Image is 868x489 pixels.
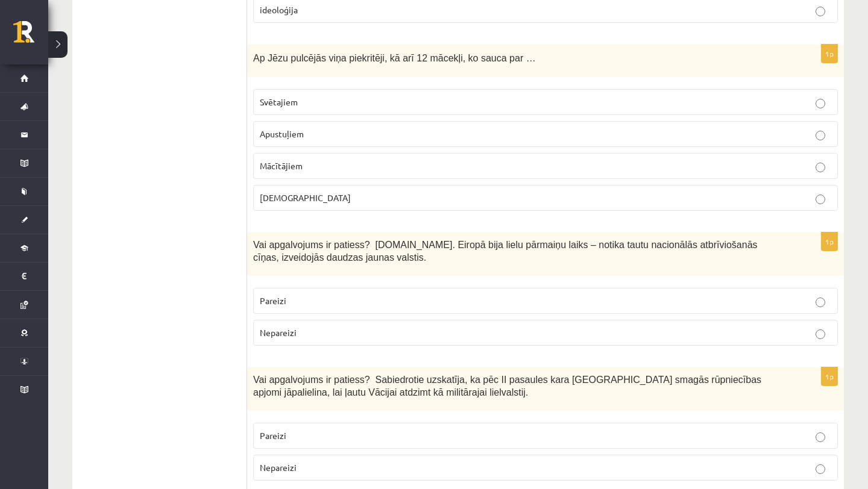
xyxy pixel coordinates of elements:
[821,367,838,386] p: 1p
[816,131,825,140] input: Apustuļiem
[821,232,838,251] p: 1p
[260,462,297,473] span: Nepareizi
[821,44,838,63] p: 1p
[260,192,351,203] span: [DEMOGRAPHIC_DATA]
[260,295,286,306] span: Pareizi
[816,297,825,307] input: Pareizi
[253,375,761,397] span: Vai apgalvojums ir patiess? Sabiedrotie uzskatīja, ka pēc II pasaules kara [GEOGRAPHIC_DATA] smag...
[260,430,286,441] span: Pareizi
[816,195,825,204] input: [DEMOGRAPHIC_DATA]
[253,240,758,263] span: Vai apgalvojums ir patiess? [DOMAIN_NAME]. Eiropā bija lielu pārmaiņu laiks – notika tautu nacion...
[816,99,825,108] input: Svētajiem
[253,53,536,63] span: Ap Jēzu pulcējās viņa piekritēji, kā arī 12 mācekļi, ko sauca par …
[816,464,825,474] input: Nepareizi
[816,432,825,442] input: Pareizi
[260,128,304,139] span: Apustuļiem
[260,4,298,15] span: ideoloģija
[13,21,48,51] a: Rīgas 1. Tālmācības vidusskola
[816,163,825,172] input: Mācītājiem
[816,329,825,339] input: Nepareizi
[260,160,303,171] span: Mācītājiem
[260,327,297,338] span: Nepareizi
[260,96,298,107] span: Svētajiem
[816,7,825,16] input: ideoloģija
